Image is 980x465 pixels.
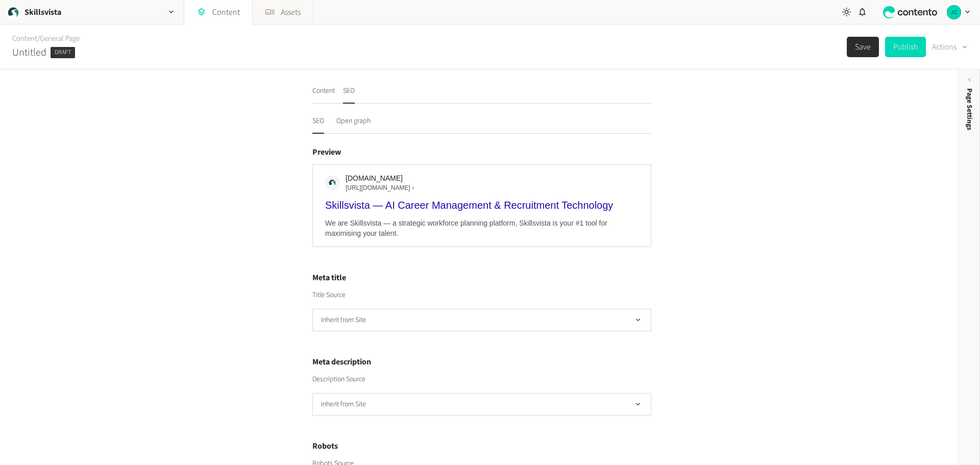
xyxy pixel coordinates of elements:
span: Draft [51,47,75,58]
a: [DOMAIN_NAME][URL][DOMAIN_NAME] ›Skillsvista — AI Career Management & Recruitment Technology [325,173,639,212]
img: Skillsvista [6,5,20,19]
h2: Skillsvista [24,6,61,18]
h4: Meta title [312,272,651,284]
img: favicon.ico [328,178,337,187]
img: Jason Culloty [947,5,961,19]
a: General Page [40,33,80,44]
a: Content [12,33,37,44]
div: We are Skillsvista — a strategic workforce planning platform, Skillsvista is your #1 tool for max... [325,218,639,238]
button: Content [312,86,335,104]
button: Publish [885,37,926,57]
label: Description Source [312,374,365,384]
button: Actions [932,37,968,57]
div: Skillsvista — AI Career Management & Recruitment Technology [325,199,639,212]
h4: Robots [312,440,651,452]
button: Open graph [336,116,371,134]
button: Inherit from Site [312,393,651,415]
button: SEO [343,86,355,104]
span: [DOMAIN_NAME] [346,173,414,183]
span: Page Settings [964,88,975,130]
h2: Untitled [12,45,46,60]
h4: Preview [312,146,651,158]
label: Title Source [312,290,346,300]
button: Inherit from Site [312,309,651,331]
button: SEO [312,116,324,134]
span: [URL][DOMAIN_NAME] › [346,183,414,192]
h4: Meta description [312,356,651,368]
span: / [37,33,40,44]
button: Save [847,37,879,57]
